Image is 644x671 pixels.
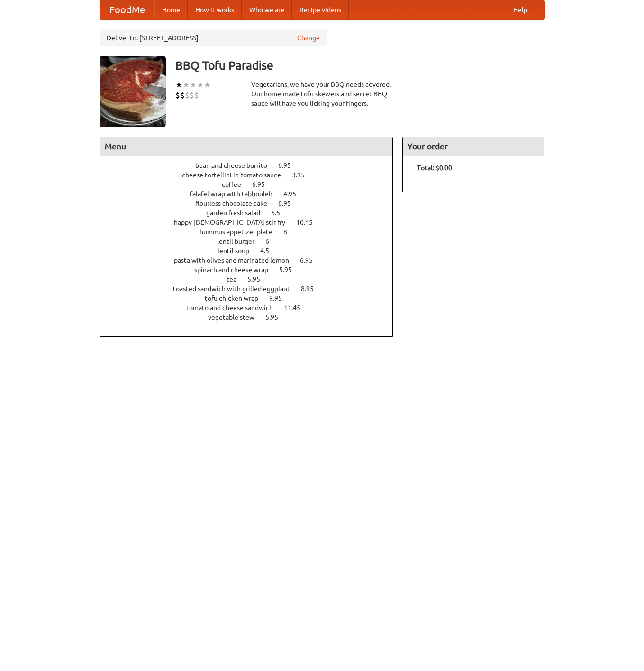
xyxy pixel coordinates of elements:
[190,190,282,198] span: falafel wrap with tabbouleh
[271,209,290,217] span: 6.5
[182,171,322,179] a: cheese tortellini in tomato sauce 3.95
[194,266,278,274] span: spinach and cheese wrap
[206,209,270,217] span: garden fresh salad
[100,137,393,156] h4: Menu
[185,90,190,101] li: $
[278,200,300,207] span: 8.95
[260,247,279,255] span: 4.5
[403,137,544,156] h4: Your order
[190,190,314,198] a: falafel wrap with tabbouleh 4.95
[194,90,199,101] li: $
[204,80,211,90] li: ★
[100,56,166,127] img: angular.jpg
[182,171,290,179] span: cheese tortellini in tomato sauce
[283,190,306,198] span: 4.95
[200,228,282,236] span: hummus appetizer plate
[265,313,288,321] span: 5.95
[217,238,287,245] a: lentil burger 6
[301,285,323,293] span: 8.95
[208,313,264,321] span: vegetable stew
[227,276,246,283] span: tea
[186,304,318,312] a: tomato and cheese sandwich 11.45
[297,33,320,43] a: Change
[283,228,297,236] span: 8
[247,276,270,283] span: 5.95
[227,276,278,283] a: tea 5.95
[278,162,300,169] span: 6.95
[205,294,268,302] span: tofu chicken wrap
[292,0,349,19] a: Recipe videos
[208,313,296,321] a: vegetable stew 5.95
[506,0,535,19] a: Help
[217,238,264,245] span: lentil burger
[182,80,190,90] li: ★
[218,247,287,255] a: lentil soup 4.5
[188,0,242,19] a: How it works
[154,0,188,19] a: Home
[174,219,330,226] a: happy [DEMOGRAPHIC_DATA] stir fry 10.45
[194,266,309,274] a: spinach and cheese wrap 5.95
[222,181,251,188] span: coffee
[222,181,282,188] a: coffee 6.95
[180,90,185,101] li: $
[195,200,277,207] span: flourless chocolate cake
[197,80,204,90] li: ★
[190,90,194,101] li: $
[242,0,292,19] a: Who we are
[251,80,393,108] div: Vegetarians, we have your BBQ needs covered. Our home-made tofu skewers and secret BBQ sauce will...
[200,228,305,236] a: hummus appetizer plate 8
[205,294,299,302] a: tofu chicken wrap 9.95
[175,80,182,90] li: ★
[265,238,279,245] span: 6
[195,200,308,207] a: flourless chocolate cake 8.95
[296,219,322,226] span: 10.45
[252,181,274,188] span: 6.95
[100,0,154,19] a: FoodMe
[417,164,452,172] b: Total: $0.00
[284,304,310,312] span: 11.45
[218,247,259,255] span: lentil soup
[186,304,282,312] span: tomato and cheese sandwich
[206,209,298,217] a: garden fresh salad 6.5
[174,219,295,226] span: happy [DEMOGRAPHIC_DATA] stir fry
[279,266,301,274] span: 5.95
[195,162,308,169] a: bean and cheese burrito 6.95
[175,56,545,75] h3: BBQ Tofu Paradise
[269,294,291,302] span: 9.95
[100,29,327,46] div: Deliver to: [STREET_ADDRESS]
[195,162,277,169] span: bean and cheese burrito
[175,90,180,101] li: $
[173,285,299,293] span: toasted sandwich with grilled eggplant
[300,257,322,264] span: 6.95
[173,285,331,293] a: toasted sandwich with grilled eggplant 8.95
[174,257,330,264] a: pasta with olives and marinated lemon 6.95
[190,80,197,90] li: ★
[292,171,314,179] span: 3.95
[174,257,299,264] span: pasta with olives and marinated lemon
